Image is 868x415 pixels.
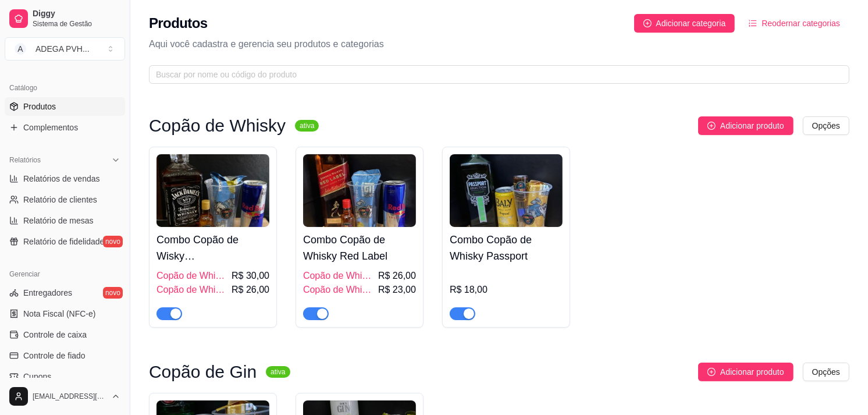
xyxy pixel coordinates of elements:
[450,283,563,297] div: R$ 18,00
[5,97,125,116] a: Produtos
[156,154,269,227] img: product-image
[643,19,652,27] span: plus-circle
[803,363,849,381] button: Opções
[156,283,229,297] span: Copão de Whisky [PERSON_NAME] com Bally.
[23,122,78,133] span: Complementos
[5,5,125,33] a: DiggySistema de Gestão
[378,269,416,283] span: R$ 26,00
[232,269,269,283] span: R$ 30,00
[749,19,757,27] span: ordered-list
[149,37,849,51] p: Aqui você cadastra e gerencia seu produtos e categorias
[23,236,104,247] span: Relatório de fidelidade
[23,173,100,185] span: Relatórios de vendas
[5,283,125,302] a: Entregadoresnovo
[656,17,726,30] span: Adicionar categoria
[5,232,125,251] a: Relatório de fidelidadenovo
[698,116,794,135] button: Adicionar produto
[23,329,87,340] span: Controle de caixa
[23,371,51,382] span: Cupons
[35,43,90,55] div: ADEGA PVH ...
[707,122,716,130] span: plus-circle
[812,366,840,378] span: Opções
[23,101,56,112] span: Produtos
[5,37,125,61] button: Select a team
[739,14,849,33] button: Reodernar categorias
[23,350,86,361] span: Controle de fiado
[5,367,125,386] a: Cupons
[5,190,125,209] a: Relatório de clientes
[634,14,735,33] button: Adicionar categoria
[762,17,840,30] span: Reodernar categorias
[303,269,376,283] span: Copão de Whisky Red Label com Red Bull.
[5,325,125,344] a: Controle de caixa
[9,155,41,165] span: Relatórios
[5,304,125,323] a: Nota Fiscal (NFC-e)
[266,366,290,378] sup: ativa
[156,269,229,283] span: Copão de Whisky [PERSON_NAME] com Red Bull.
[5,265,125,283] div: Gerenciar
[303,232,416,264] h4: Combo Copão de Whisky Red Label
[33,19,120,29] span: Sistema de Gestão
[156,68,833,81] input: Buscar por nome ou código do produto
[698,363,794,381] button: Adicionar produto
[5,382,125,410] button: [EMAIL_ADDRESS][DOMAIN_NAME]
[149,14,208,33] h2: Produtos
[232,283,269,297] span: R$ 26,00
[23,287,72,299] span: Entregadores
[450,154,563,227] img: product-image
[149,365,257,379] h3: Copão de Gin
[803,116,849,135] button: Opções
[5,211,125,230] a: Relatório de mesas
[5,346,125,365] a: Controle de fiado
[303,154,416,227] img: product-image
[156,232,269,264] h4: Combo Copão de Wisky [PERSON_NAME]
[720,366,784,378] span: Adicionar produto
[5,79,125,97] div: Catálogo
[33,9,120,19] span: Diggy
[23,308,95,320] span: Nota Fiscal (NFC-e)
[23,215,94,226] span: Relatório de mesas
[149,119,286,133] h3: Copão de Whisky
[295,120,319,132] sup: ativa
[450,232,563,264] h4: Combo Copão de Whisky Passport
[303,283,376,297] span: Copão de Whisky Red Label com Bally.
[812,119,840,132] span: Opções
[378,283,416,297] span: R$ 23,00
[720,119,784,132] span: Adicionar produto
[5,169,125,188] a: Relatórios de vendas
[23,194,97,205] span: Relatório de clientes
[15,43,26,55] span: A
[33,392,106,401] span: [EMAIL_ADDRESS][DOMAIN_NAME]
[5,118,125,137] a: Complementos
[707,368,716,376] span: plus-circle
